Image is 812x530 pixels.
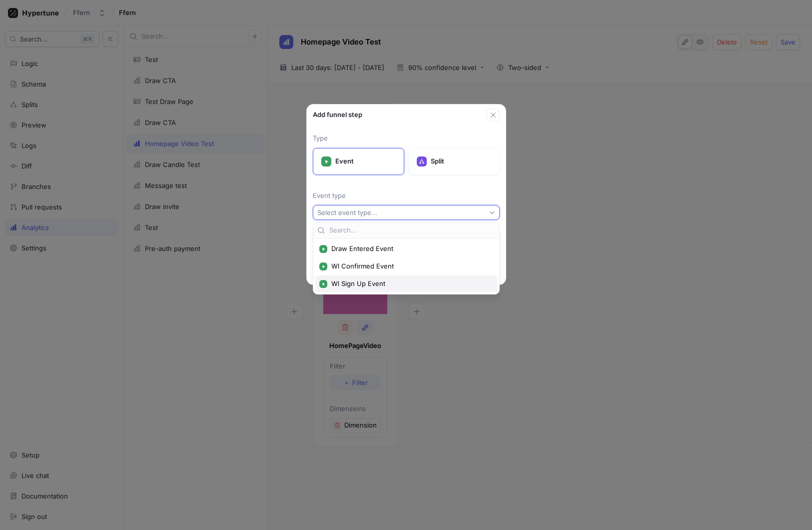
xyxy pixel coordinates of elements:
[313,110,487,120] div: Add funnel step
[313,191,500,201] p: Event type
[331,262,488,270] span: Wl Confirmed Event
[331,244,488,253] span: Draw Entered Event
[313,133,500,143] p: Type
[313,205,500,220] button: Select event type...
[317,208,377,217] div: Select event type...
[431,156,491,166] p: Split
[329,225,495,235] input: Search...
[331,279,488,288] span: Wl Sign Up Event
[335,156,396,166] p: Event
